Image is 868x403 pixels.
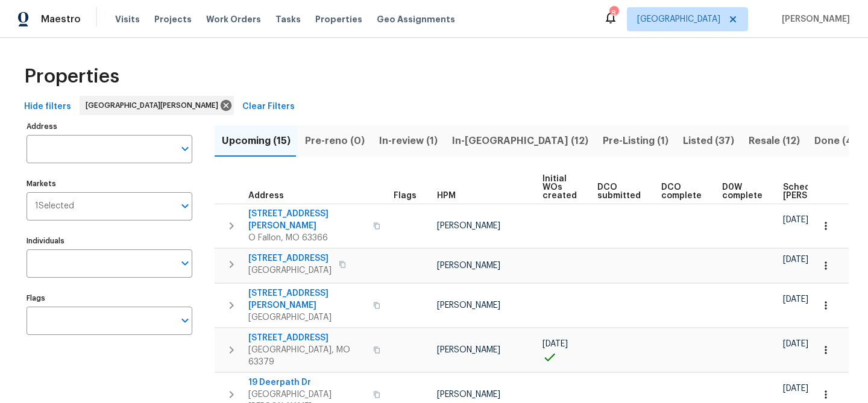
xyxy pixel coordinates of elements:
[783,255,808,264] span: [DATE]
[206,13,261,25] span: Work Orders
[248,311,366,323] span: [GEOGRAPHIC_DATA]
[24,99,71,114] span: Hide filters
[248,264,332,276] span: [GEOGRAPHIC_DATA]
[80,96,234,115] div: [GEOGRAPHIC_DATA][PERSON_NAME]
[437,222,500,230] span: [PERSON_NAME]
[248,208,366,232] span: [STREET_ADDRESS][PERSON_NAME]
[86,99,223,111] span: [GEOGRAPHIC_DATA][PERSON_NAME]
[542,175,577,200] span: Initial WOs created
[777,13,850,25] span: [PERSON_NAME]
[177,255,193,272] button: Open
[437,301,500,310] span: [PERSON_NAME]
[248,376,366,389] span: 19 Deerpath Dr
[542,340,568,348] span: [DATE]
[115,13,140,25] span: Visits
[437,390,500,399] span: [PERSON_NAME]
[27,237,192,245] label: Individuals
[683,133,734,149] span: Listed (37)
[783,216,808,224] span: [DATE]
[377,13,455,25] span: Geo Assignments
[379,133,438,149] span: In-review (1)
[177,312,193,329] button: Open
[222,133,291,149] span: Upcoming (15)
[24,70,119,83] span: Properties
[248,332,366,344] span: [STREET_ADDRESS]
[783,295,808,304] span: [DATE]
[437,261,500,270] span: [PERSON_NAME]
[19,96,76,118] button: Hide filters
[248,232,366,244] span: O Fallon, MO 63366
[661,183,702,200] span: DCO complete
[609,7,618,19] div: 8
[248,344,366,368] span: [GEOGRAPHIC_DATA], MO 63379
[177,140,193,157] button: Open
[783,384,808,393] span: [DATE]
[603,133,668,149] span: Pre-Listing (1)
[452,133,588,149] span: In-[GEOGRAPHIC_DATA] (12)
[248,287,366,311] span: [STREET_ADDRESS][PERSON_NAME]
[437,192,456,200] span: HPM
[305,133,365,149] span: Pre-reno (0)
[783,340,808,348] span: [DATE]
[248,192,284,200] span: Address
[722,183,763,200] span: D0W complete
[637,13,720,25] span: [GEOGRAPHIC_DATA]
[394,192,417,200] span: Flags
[177,198,193,214] button: Open
[315,13,362,25] span: Properties
[749,133,800,149] span: Resale (12)
[597,183,641,200] span: DCO submitted
[275,15,301,23] span: Tasks
[41,13,81,25] span: Maestro
[27,295,192,302] label: Flags
[783,183,851,200] span: Scheduled [PERSON_NAME]
[437,346,500,354] span: [PERSON_NAME]
[35,201,74,211] span: 1 Selected
[154,13,192,25] span: Projects
[248,252,332,264] span: [STREET_ADDRESS]
[242,99,295,114] span: Clear Filters
[27,123,192,130] label: Address
[237,96,300,118] button: Clear Filters
[27,180,192,187] label: Markets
